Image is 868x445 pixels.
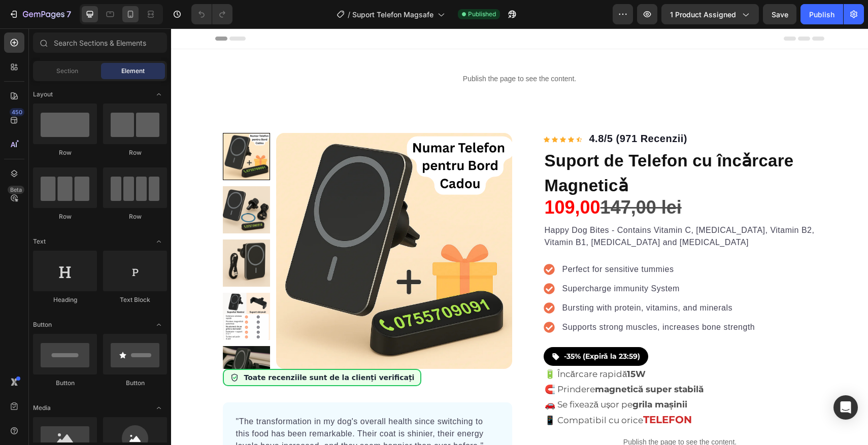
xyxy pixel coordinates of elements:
[809,9,834,20] div: Publish
[348,9,350,20] span: /
[10,108,24,116] div: 450
[373,319,477,337] div: -35% (Expirǎ la 23:59)
[65,387,328,424] p: "The transformation in my dog's overall health since switching to this food has been remarkable. ...
[33,212,97,221] div: Row
[33,403,51,413] span: Media
[391,254,584,266] p: Supercharge immunity System
[424,356,532,366] strong: magnetică super stabilă
[171,28,868,445] iframe: Design area
[763,4,796,24] button: Save
[56,66,78,76] span: Section
[468,10,496,19] span: Published
[151,400,167,416] span: Toggle open
[461,371,516,381] strong: grila mașinii
[418,105,516,116] strong: 4.8/5 (971 Recenzii)
[33,90,53,99] span: Layout
[151,233,167,250] span: Toggle open
[800,4,843,24] button: Publish
[103,148,167,157] div: Row
[374,340,475,351] span: 🔋 Încărcare rapidă
[374,387,472,397] span: 📱 Compatibil cu orice
[373,408,646,419] p: Publish the page to see the content.
[456,340,475,351] strong: 15W
[661,4,759,24] button: 1 product assigned
[391,293,584,305] p: Supports strong muscles, increases bone strength
[103,295,167,304] div: Text Block
[8,186,24,194] div: Beta
[33,379,97,388] div: Button
[33,237,46,246] span: Text
[670,9,736,20] span: 1 product assigned
[103,379,167,388] div: Button
[4,4,76,24] button: 7
[772,10,788,19] span: Save
[391,273,584,286] p: Bursting with protein, vitamins, and minerals
[374,196,645,220] p: Happy Dog Bites - Contains Vitamin C, [MEDICAL_DATA], Vitamin B2, Vitamin B1, [MEDICAL_DATA] and ...
[373,119,646,171] h1: Suport de Telefon cu încǎrcare Magneticǎ
[391,235,584,247] p: Perfect for sensitive tummies
[121,66,145,76] span: Element
[374,371,517,381] span: 🚗 Se fixează ușor pe
[33,32,167,53] input: Search Sections & Elements
[66,8,71,20] p: 7
[833,395,858,420] div: Open Intercom Messenger
[191,4,232,24] div: Undo/Redo
[374,356,532,366] span: 🧲 Prindere
[103,212,167,221] div: Row
[472,385,521,397] strong: TELEFON
[33,295,97,304] div: Heading
[151,317,167,333] span: Toggle open
[374,168,429,189] span: 109,00
[33,148,97,157] div: Row
[151,86,167,102] span: Toggle open
[429,168,511,189] s: 147,00 lei
[352,9,433,20] span: Suport Telefon Magsafe
[33,320,52,329] span: Button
